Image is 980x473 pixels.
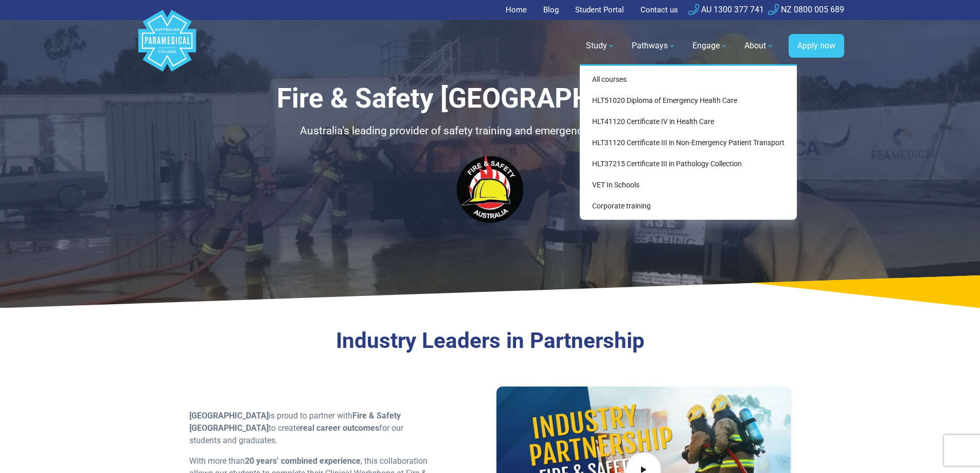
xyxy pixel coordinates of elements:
a: NZ 0800 005 689 [768,5,844,14]
a: HLT37215 Certificate III in Pathology Collection [584,154,793,173]
h3: Industry Leaders in Partnership [189,328,791,354]
a: Corporate training [584,197,793,216]
a: All courses [584,70,793,89]
a: AU 1300 377 741 [688,5,764,14]
a: HLT41120 Certificate IV in Health Care [584,112,793,131]
a: Apply now [789,34,844,58]
a: Pathways [626,31,682,60]
img: Fire & Safety Australia logo [446,148,534,230]
strong: [GEOGRAPHIC_DATA] [189,411,269,421]
p: Australia’s leading provider of safety training and emergency response services. [189,123,791,139]
a: HLT31120 Certificate III in Non-Emergency Patient Transport [584,133,793,152]
h1: Fire & Safety [GEOGRAPHIC_DATA] [189,82,791,115]
a: Australian Paramedical College [136,20,198,72]
a: Study [580,31,621,60]
a: HLT51020 Diploma of Emergency Health Care [584,91,793,110]
a: About [738,31,780,60]
p: is proud to partner with to create for our students and graduates. [189,410,433,447]
strong: 20 years’ combined experience [245,456,361,466]
a: Engage [686,31,734,60]
strong: real career outcomes [300,423,379,433]
div: Study [580,64,797,220]
a: VET In Schools [584,176,793,195]
strong: Fire & Safety [GEOGRAPHIC_DATA] [189,411,401,433]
